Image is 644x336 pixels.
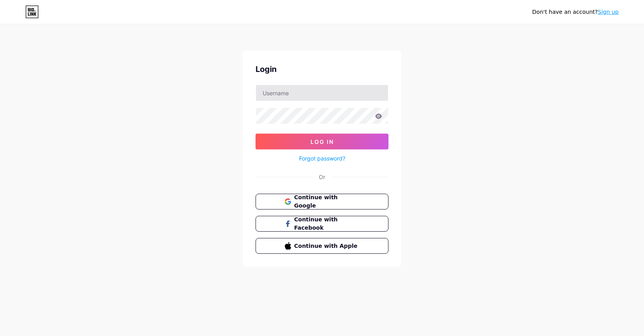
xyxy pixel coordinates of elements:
[256,194,388,210] button: Continue with Google
[319,173,325,181] div: Or
[256,216,388,232] button: Continue with Facebook
[299,154,345,162] a: Forgot password?
[256,63,388,75] div: Login
[256,85,388,101] input: Username
[256,134,388,149] button: Log In
[598,9,619,15] a: Sign up
[532,8,619,16] div: Don't have an account?
[294,242,360,250] span: Continue with Apple
[256,238,388,254] button: Continue with Apple
[294,193,360,210] span: Continue with Google
[311,138,334,145] span: Log In
[294,215,360,232] span: Continue with Facebook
